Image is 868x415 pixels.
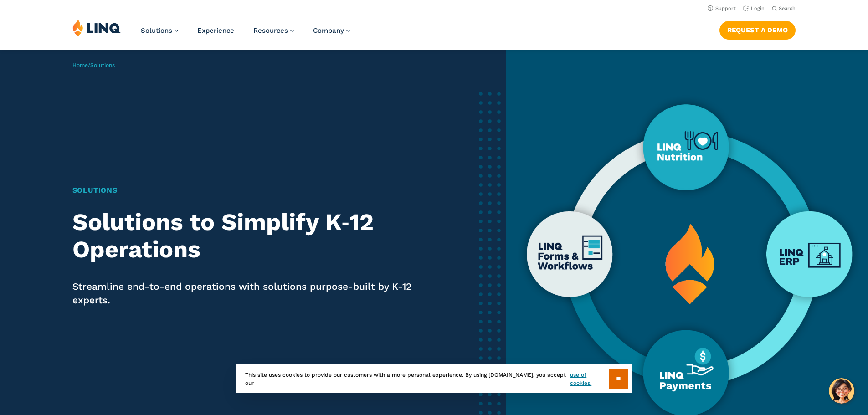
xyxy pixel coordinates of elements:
[708,5,736,11] a: Support
[772,5,796,12] button: Open Search Bar
[141,26,172,35] span: Solutions
[72,209,415,263] h2: Solutions to Simplify K‑12 Operations
[313,26,350,35] a: Company
[197,26,234,35] a: Experience
[253,26,288,35] span: Resources
[72,280,415,307] p: Streamline end-to-end operations with solutions purpose-built by K-12 experts.
[743,5,765,11] a: Login
[72,62,88,68] a: Home
[236,364,632,393] div: This site uses cookies to provide our customers with a more personal experience. By using [DOMAIN...
[141,19,350,49] nav: Primary Navigation
[72,185,415,196] h1: Solutions
[72,19,121,36] img: LINQ | K‑12 Software
[141,26,178,35] a: Solutions
[72,62,115,68] span: /
[253,26,294,35] a: Resources
[570,371,609,387] a: use of cookies.
[313,26,344,35] span: Company
[719,19,796,39] nav: Button Navigation
[719,21,796,39] a: Request a Demo
[779,5,796,11] span: Search
[829,378,854,404] button: Hello, have a question? Let’s chat.
[90,62,115,68] span: Solutions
